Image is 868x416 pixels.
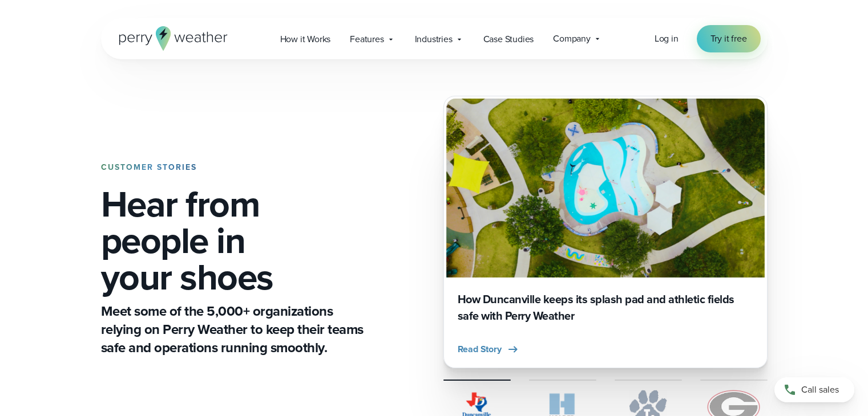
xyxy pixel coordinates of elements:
span: Industries [415,32,453,46]
a: Call sales [774,377,854,402]
a: How it Works [271,27,341,51]
span: Log in [655,32,679,45]
strong: CUSTOMER STORIES [101,161,197,173]
span: Case Studies [483,32,534,46]
button: Read Story [458,342,520,356]
div: slideshow [443,96,768,368]
span: Company [553,32,591,46]
a: Try it free [697,25,761,52]
span: Call sales [801,383,839,397]
h1: Hear from people in your shoes [101,186,368,295]
h3: How Duncanville keeps its splash pad and athletic fields safe with Perry Weather [458,291,753,324]
p: Meet some of the 5,000+ organizations relying on Perry Weather to keep their teams safe and opera... [101,302,368,357]
a: Duncanville Splash Pad How Duncanville keeps its splash pad and athletic fields safe with Perry W... [443,96,768,368]
div: 1 of 4 [443,96,768,368]
a: Log in [655,32,679,46]
a: Case Studies [474,27,544,51]
span: Read Story [458,342,502,356]
span: Try it free [710,32,747,46]
span: Features [350,32,383,46]
span: How it Works [280,32,331,46]
img: Duncanville Splash Pad [446,99,765,278]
